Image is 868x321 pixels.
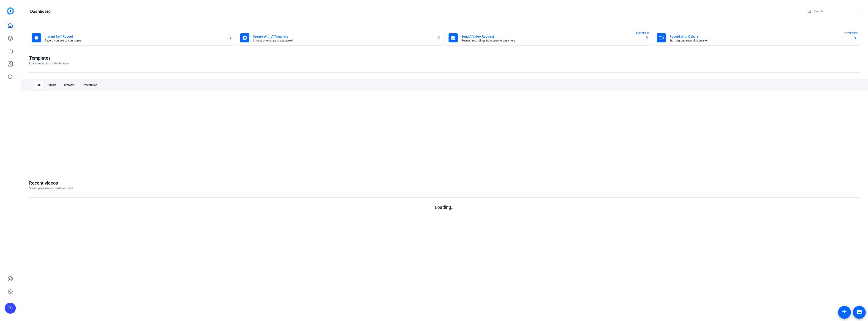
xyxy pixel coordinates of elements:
div: Presentation [79,81,100,89]
h1: Recent videos [29,180,73,186]
button: Record With OthersStart a group recording sessionENTERPRISE [654,30,860,45]
p: View your recent videos here [29,186,73,191]
mat-card-title: Instant Self Record [45,34,225,39]
div: Simple [45,81,59,89]
span: ENTERPRISE [844,31,858,35]
mat-card-subtitle: Request recordings from anyone, anywhere [461,39,642,42]
p: Choose a template to use [29,61,69,66]
mat-card-subtitle: Record yourself or your screen [45,39,225,42]
img: blue-gradient.svg [7,7,14,14]
mat-card-title: Record With Others [669,34,850,39]
button: Instant Self RecordRecord yourself or your screen [29,30,235,45]
p: Loading... [29,204,860,211]
button: Create With A TemplateChoose a template to get started [237,30,444,45]
div: TB [5,303,16,314]
div: All [35,81,43,89]
input: Search [814,9,855,14]
div: Interview [61,81,77,89]
span: ENTERPRISE [636,31,649,35]
button: Send A Video RequestRequest recordings from anyone, anywhereENTERPRISE [446,30,652,45]
mat-card-subtitle: Choose a template to get started [253,39,433,42]
h1: Dashboard [30,9,51,14]
mat-icon: accessibility [842,310,847,315]
mat-card-title: Create With A Template [253,34,433,39]
mat-card-subtitle: Start a group recording session [669,39,850,42]
mat-card-title: Send A Video Request [461,34,642,39]
h1: Templates [29,55,69,61]
mat-icon: message [857,310,862,315]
